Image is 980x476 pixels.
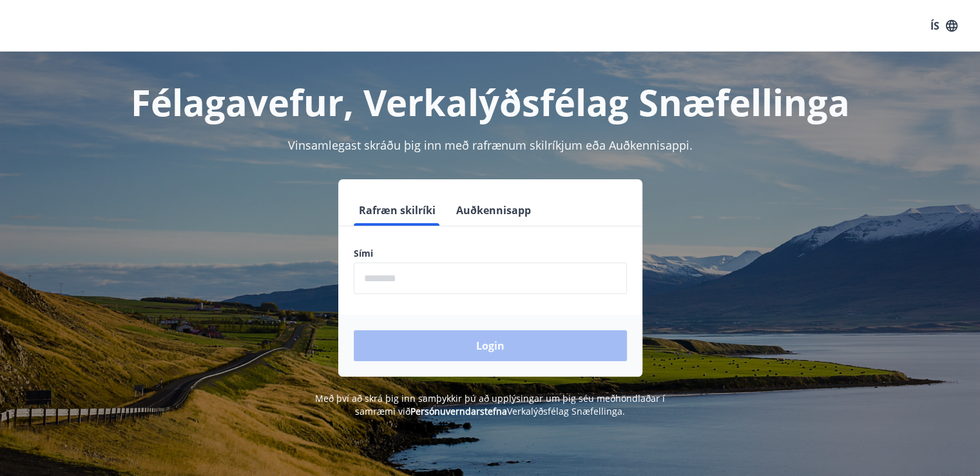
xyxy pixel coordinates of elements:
button: ÍS [923,14,965,37]
a: Persónuverndarstefna [410,405,507,417]
span: Með því að skrá þig inn samþykkir þú að upplýsingar um þig séu meðhöndlaðar í samræmi við Verkalý... [315,392,665,417]
h1: Félagavefur, Verkalýðsfélag Snæfellinga [42,77,939,126]
button: Auðkennisapp [451,195,536,226]
span: Vinsamlegast skráðu þig inn með rafrænum skilríkjum eða Auðkennisappi. [288,137,693,153]
button: Rafræn skilríki [354,195,441,226]
label: Sími [354,247,627,260]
